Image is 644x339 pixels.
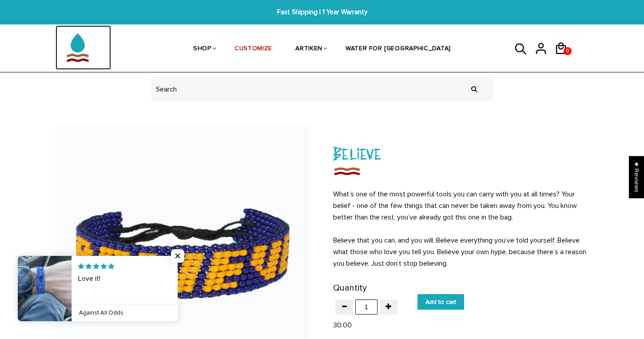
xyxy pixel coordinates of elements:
span: Close popup widget [171,249,184,263]
p: What’s one of the most powerful tools you can carry with you at all times? Your belief - one of t... [333,188,588,269]
span: Fast Shipping | 1 Year Warranty [199,7,445,17]
input: Add to cart [417,294,464,310]
h1: Believe [333,141,588,165]
a: ARTIKEN [295,26,322,73]
a: CUSTOMIZE [235,26,272,73]
input: Search [465,72,483,106]
label: Quantity [333,281,367,295]
div: Click to open Judge.me floating reviews tab [629,156,644,198]
a: SHOP [193,26,211,73]
a: WATER FOR [GEOGRAPHIC_DATA] [346,26,451,73]
a: 0 [554,58,574,59]
span: 0 [564,45,571,57]
img: Believe [333,165,361,177]
span: 30.00 [333,321,352,330]
input: header search [151,77,493,101]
